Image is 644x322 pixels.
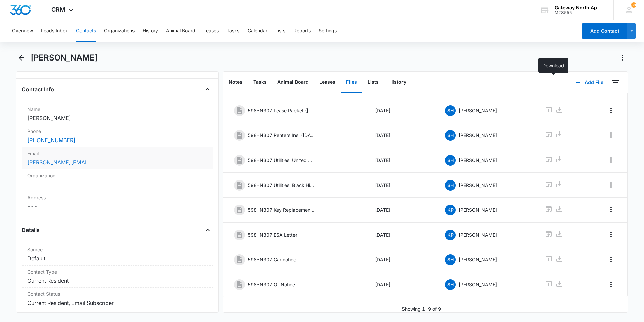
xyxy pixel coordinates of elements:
[27,246,208,253] label: Source
[27,150,208,157] label: Email
[143,20,158,42] button: History
[319,20,337,42] button: Settings
[27,202,208,210] dd: ---
[248,256,296,263] p: 598-N307 Car notice
[248,182,315,189] p: 598-N307 Utilities: Black Hills ([DATE])
[16,52,26,63] button: Back
[27,136,75,144] a: [PHONE_NUMBER]
[27,106,208,113] label: Name
[27,299,208,307] dd: Current Resident, Email Subscriber
[445,180,456,191] span: SH
[606,279,616,290] button: Overflow Menu
[606,179,616,190] button: Overflow Menu
[51,6,65,13] span: CRM
[631,2,636,8] div: notifications count
[22,103,213,125] div: Name[PERSON_NAME]
[610,77,621,88] button: Filters
[367,223,437,247] td: [DATE]
[22,288,213,310] div: Contact StatusCurrent Resident, Email Subscriber
[314,72,341,93] button: Leases
[166,20,195,42] button: Animal Board
[384,72,412,93] button: History
[203,20,219,42] button: Leases
[367,98,437,123] td: [DATE]
[293,20,311,42] button: Reports
[27,158,94,166] a: [PERSON_NAME][EMAIL_ADDRESS][DOMAIN_NAME]
[617,52,628,63] button: Actions
[445,230,456,240] span: KP
[27,114,208,122] dd: [PERSON_NAME]
[367,148,437,173] td: [DATE]
[27,254,208,263] dd: Default
[459,256,497,263] p: [PERSON_NAME]
[248,231,297,238] p: 598-N307 ESA Letter
[22,147,213,169] div: Email[PERSON_NAME][EMAIL_ADDRESS][DOMAIN_NAME]
[31,53,98,63] h1: [PERSON_NAME]
[367,272,437,297] td: [DATE]
[202,225,213,235] button: Close
[367,247,437,272] td: [DATE]
[582,23,627,39] button: Add Contact
[459,157,497,164] p: [PERSON_NAME]
[606,254,616,265] button: Overflow Menu
[606,130,616,140] button: Overflow Menu
[445,155,456,166] span: SH
[248,107,315,114] p: 598-N307 Lease Packet ([DATE])
[76,20,96,42] button: Contacts
[27,277,208,285] dd: Current Resident
[367,198,437,223] td: [DATE]
[606,229,616,240] button: Overflow Menu
[248,132,315,139] p: 598-N307 Renters Ins. ([DATE]-[DATE])
[459,231,497,238] p: [PERSON_NAME]
[538,58,568,73] div: Download
[27,290,208,297] label: Contact Status
[22,266,213,288] div: Contact TypeCurrent Resident
[606,204,616,215] button: Overflow Menu
[27,180,208,189] dd: ---
[606,105,616,116] button: Overflow Menu
[569,74,610,90] button: Add File
[27,172,208,179] label: Organization
[367,173,437,198] td: [DATE]
[459,281,497,288] p: [PERSON_NAME]
[445,279,456,290] span: SH
[459,132,497,139] p: [PERSON_NAME]
[555,10,604,15] div: account id
[22,226,40,234] h4: Details
[367,123,437,148] td: [DATE]
[248,281,295,288] p: 598-N307 Oil Notice
[223,72,248,93] button: Notes
[12,20,33,42] button: Overview
[275,20,285,42] button: Lists
[445,254,456,265] span: SH
[459,206,497,213] p: [PERSON_NAME]
[22,125,213,147] div: Phone[PHONE_NUMBER]
[27,128,208,135] label: Phone
[606,155,616,165] button: Overflow Menu
[22,191,213,213] div: Address---
[27,194,208,201] label: Address
[248,20,267,42] button: Calendar
[445,105,456,116] span: SH
[402,305,441,312] p: Showing 1-9 of 9
[248,72,272,93] button: Tasks
[104,20,135,42] button: Organizations
[248,157,315,164] p: 598-N307 Utilities: United Power ([DATE])
[22,85,54,93] h4: Contact Info
[362,72,384,93] button: Lists
[459,107,497,114] p: [PERSON_NAME]
[227,20,239,42] button: Tasks
[272,72,314,93] button: Animal Board
[248,206,315,213] p: 598-N307 Key Replacement Addendum
[22,169,213,191] div: Organization---
[459,182,497,189] p: [PERSON_NAME]
[27,268,208,275] label: Contact Type
[22,243,213,266] div: SourceDefault
[341,72,362,93] button: Files
[445,130,456,141] span: SH
[41,20,68,42] button: Leads Inbox
[445,205,456,215] span: KP
[202,84,213,95] button: Close
[631,2,636,8] span: 88
[555,5,604,10] div: account name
